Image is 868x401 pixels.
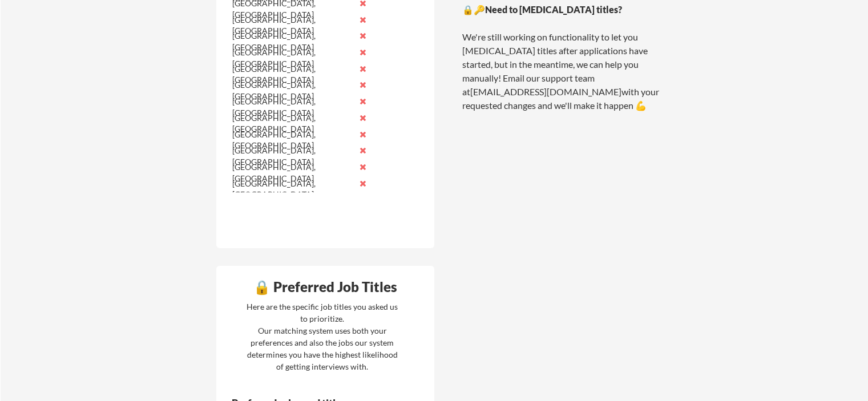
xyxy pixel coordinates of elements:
[232,161,353,184] div: [GEOGRAPHIC_DATA], [GEOGRAPHIC_DATA]
[232,30,353,52] div: [GEOGRAPHIC_DATA], [GEOGRAPHIC_DATA]
[485,4,622,15] strong: Need to [MEDICAL_DATA] titles?
[232,129,353,151] div: [GEOGRAPHIC_DATA], [GEOGRAPHIC_DATA]
[462,3,671,112] div: 🔒🔑 We're still working on functionality to let you [MEDICAL_DATA] titles after applications have ...
[219,280,431,294] div: 🔒 Preferred Job Titles
[244,301,401,372] div: Here are the specific job titles you asked us to prioritize. Our matching system uses both your p...
[232,96,353,118] div: [GEOGRAPHIC_DATA], [GEOGRAPHIC_DATA]
[232,79,353,102] div: [GEOGRAPHIC_DATA], [GEOGRAPHIC_DATA]
[232,14,353,37] div: [GEOGRAPHIC_DATA], [GEOGRAPHIC_DATA]
[232,63,353,86] div: [GEOGRAPHIC_DATA], [GEOGRAPHIC_DATA]
[232,178,353,200] div: [GEOGRAPHIC_DATA], [GEOGRAPHIC_DATA]
[232,145,353,167] div: [GEOGRAPHIC_DATA], [GEOGRAPHIC_DATA]
[470,86,621,97] a: [EMAIL_ADDRESS][DOMAIN_NAME]
[232,47,353,69] div: [GEOGRAPHIC_DATA], [GEOGRAPHIC_DATA]
[232,112,353,135] div: [GEOGRAPHIC_DATA], [GEOGRAPHIC_DATA]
